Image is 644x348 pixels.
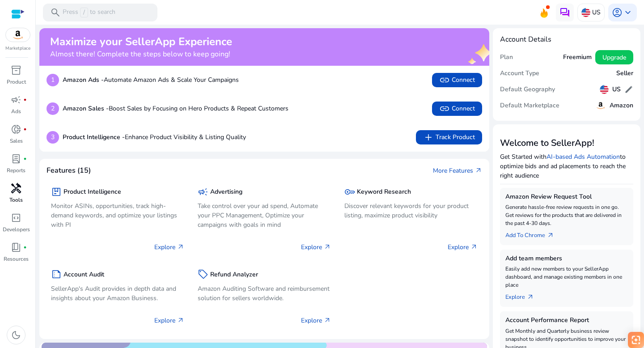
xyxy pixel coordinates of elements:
[198,201,331,229] p: Take control over your ad spend, Automate your PPC Management, Optimize your campaigns with goals...
[63,132,246,142] p: Enhance Product Visibility & Listing Quality
[23,127,27,131] span: fiber_manual_record
[500,152,633,180] p: Get Started with to optimize bids and ad placements to reach the right audience
[439,75,475,85] span: Connect
[500,54,513,61] h5: Plan
[423,132,475,143] span: Track Product
[624,85,633,94] span: edit
[11,65,21,76] span: inventory_2
[500,138,633,149] h3: Welcome to SellerApp!
[47,74,59,86] p: 1
[500,35,633,44] h4: Account Details
[51,269,62,280] span: summarize
[547,232,554,239] span: arrow_outward
[63,104,109,113] b: Amazon Sales -
[623,7,633,18] span: keyboard_arrow_down
[47,166,91,175] h4: Features (15)
[500,70,539,77] h5: Account Type
[154,316,184,325] p: Explore
[51,284,184,303] p: SellerApp's Audit provides in depth data and insights about your Amazon Business.
[47,131,59,144] p: 3
[23,246,27,249] span: fiber_manual_record
[505,265,628,289] p: Easily add new members to your SellerApp dashboard, and manage existing members in one place
[10,137,23,145] p: Sales
[357,188,411,196] h5: Keyword Research
[210,188,242,196] h5: Advertising
[423,132,434,143] span: add
[592,4,601,20] p: US
[7,166,25,174] p: Reports
[63,76,104,84] b: Amazon Ads -
[324,243,331,250] span: arrow_outward
[416,130,482,144] button: addTrack Product
[600,85,609,94] img: us.svg
[344,201,478,220] p: Discover relevant keywords for your product listing, maximize product visibility
[11,330,21,340] span: dark_mode
[9,196,23,204] p: Tools
[198,269,208,280] span: sell
[210,271,258,279] h5: Refund Analyzer
[64,188,121,196] h5: Product Intelligence
[11,124,21,135] span: donut_small
[505,193,628,201] h5: Amazon Review Request Tool
[612,86,621,93] h5: US
[475,167,482,174] span: arrow_outward
[6,28,30,42] img: amazon.svg
[11,153,21,164] span: lab_profile
[324,317,331,324] span: arrow_outward
[505,255,628,263] h5: Add team members
[439,103,450,114] span: link
[470,243,478,250] span: arrow_outward
[505,317,628,324] h5: Account Performance Report
[177,243,184,250] span: arrow_outward
[432,73,482,87] button: linkConnect
[80,8,88,17] span: /
[47,102,59,115] p: 2
[64,271,104,279] h5: Account Audit
[500,102,559,110] h5: Default Marketplace
[5,45,30,52] p: Marketplace
[11,183,21,194] span: handyman
[51,201,184,229] p: Monitor ASINs, opportunities, track high-demand keywords, and optimize your listings with PI
[563,54,592,61] h5: Freemium
[63,75,239,85] p: Automate Amazon Ads & Scale Your Campaigns
[439,75,450,85] span: link
[612,7,623,18] span: account_circle
[581,8,590,17] img: us.svg
[301,242,331,252] p: Explore
[63,8,115,17] p: Press to search
[4,255,29,263] p: Resources
[50,35,232,48] h2: Maximize your SellerApp Experience
[547,153,620,161] a: AI-based Ads Automation
[51,187,62,197] span: package
[154,242,184,252] p: Explore
[23,157,27,161] span: fiber_manual_record
[63,133,125,141] b: Product Intelligence -
[505,227,561,240] a: Add To Chrome
[500,86,555,93] h5: Default Geography
[595,100,606,111] img: amazon.svg
[595,50,633,64] button: Upgrade
[198,187,208,197] span: campaign
[527,293,534,301] span: arrow_outward
[198,284,331,303] p: Amazon Auditing Software and reimbursement solution for sellers worldwide.
[50,50,232,59] h4: Almost there! Complete the steps below to keep going!
[610,102,633,110] h5: Amazon
[11,94,21,105] span: campaign
[439,103,475,114] span: Connect
[505,289,541,301] a: Explorearrow_outward
[50,7,61,18] span: search
[448,242,478,252] p: Explore
[301,316,331,325] p: Explore
[616,70,633,77] h5: Seller
[432,102,482,116] button: linkConnect
[11,242,21,253] span: book_4
[11,212,21,223] span: code_blocks
[11,107,21,115] p: Ads
[602,53,626,62] span: Upgrade
[433,166,482,175] a: More Featuresarrow_outward
[23,98,27,102] span: fiber_manual_record
[344,187,355,197] span: key
[177,317,184,324] span: arrow_outward
[505,203,628,227] p: Generate hassle-free review requests in one go. Get reviews for the products that are delivered i...
[63,104,288,113] p: Boost Sales by Focusing on Hero Products & Repeat Customers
